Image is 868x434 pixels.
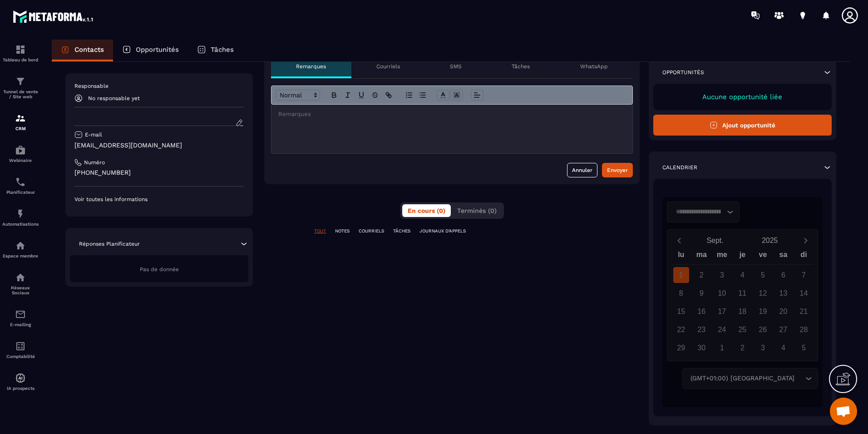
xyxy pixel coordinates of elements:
p: Numéro [84,159,105,166]
p: TOUT [314,228,326,234]
img: automations [15,240,26,251]
img: email [15,309,26,320]
p: No responsable yet [88,95,140,101]
p: Courriels [376,63,400,70]
a: automationsautomationsWebinaire [2,138,39,170]
p: Espace membre [2,253,39,258]
a: accountantaccountantComptabilité [2,334,39,366]
p: Remarques [296,63,326,70]
a: Contacts [52,40,113,61]
p: JOURNAUX D'APPELS [419,228,466,234]
p: E-mailing [2,322,39,327]
p: COURRIELS [359,228,384,234]
p: Calendrier [662,164,697,171]
a: Opportunités [113,40,188,61]
img: automations [15,145,26,156]
div: Envoyer [607,166,628,175]
p: Contacts [74,45,104,54]
p: Webinaire [2,158,39,163]
span: Pas de donnée [140,266,179,273]
button: Annuler [567,163,597,177]
span: En cours (0) [408,207,445,214]
a: Tâches [188,40,243,61]
p: Tâches [512,63,530,70]
img: formation [15,76,26,87]
p: SMS [450,63,462,70]
p: Réseaux Sociaux [2,285,39,295]
a: emailemailE-mailing [2,302,39,334]
p: Aucune opportunité liée [662,93,823,101]
p: Responsable [74,82,244,90]
button: Envoyer [602,163,633,177]
button: En cours (0) [402,204,451,217]
img: accountant [15,341,26,352]
img: social-network [15,272,26,283]
p: Réponses Planificateur [79,240,140,247]
p: NOTES [335,228,350,234]
img: automations [15,373,26,384]
a: schedulerschedulerPlanificateur [2,170,39,202]
p: [PHONE_NUMBER] [74,168,244,177]
img: formation [15,44,26,55]
p: Tableau de bord [2,57,39,62]
p: Voir toutes les informations [74,196,244,203]
p: Automatisations [2,222,39,227]
p: WhatsApp [580,63,608,70]
p: IA prospects [2,386,39,391]
p: Comptabilité [2,354,39,359]
p: Opportunités [136,45,179,54]
p: E-mail [85,131,102,138]
span: Terminés (0) [457,207,497,214]
img: formation [15,113,26,124]
a: automationsautomationsEspace membre [2,233,39,265]
a: formationformationCRM [2,106,39,138]
p: Opportunités [662,69,704,76]
img: automations [15,208,26,219]
button: Ajout opportunité [653,115,832,136]
img: logo [13,8,94,25]
a: Ouvrir le chat [830,398,857,425]
a: social-networksocial-networkRéseaux Sociaux [2,265,39,302]
button: Terminés (0) [452,204,502,217]
p: Tunnel de vente / Site web [2,89,39,99]
img: scheduler [15,177,26,187]
a: automationsautomationsAutomatisations [2,202,39,233]
p: [EMAIL_ADDRESS][DOMAIN_NAME] [74,141,244,150]
p: Planificateur [2,190,39,195]
p: TÂCHES [393,228,410,234]
p: Tâches [211,45,234,54]
a: formationformationTableau de bord [2,37,39,69]
a: formationformationTunnel de vente / Site web [2,69,39,106]
p: CRM [2,126,39,131]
